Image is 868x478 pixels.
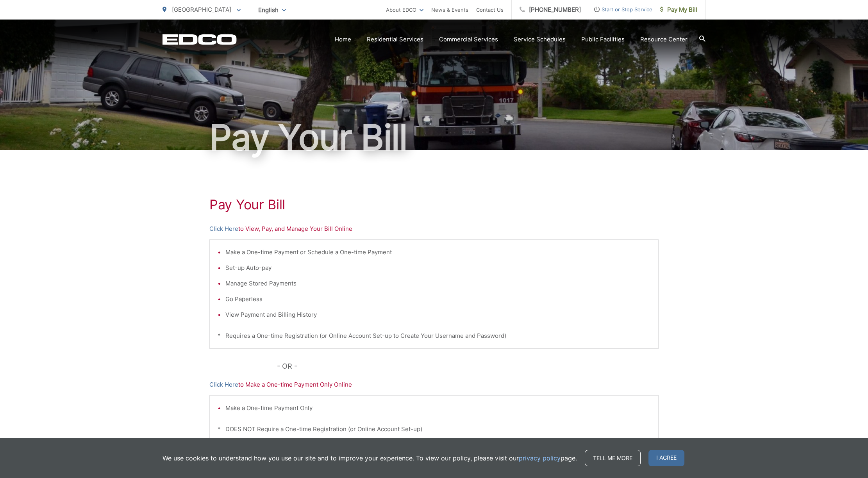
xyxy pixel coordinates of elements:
li: Set-up Auto-pay [225,263,650,273]
a: Public Facilities [581,35,625,44]
li: Manage Stored Payments [225,279,650,288]
p: - OR - [277,360,659,372]
a: Service Schedules [514,35,566,44]
span: Pay My Bill [660,5,697,14]
li: Make a One-time Payment Only [225,403,650,413]
a: About EDCO [386,5,423,14]
li: View Payment and Billing History [225,310,650,319]
a: Resource Center [640,35,688,44]
p: * Requires a One-time Registration (or Online Account Set-up to Create Your Username and Password) [218,331,650,341]
a: privacy policy [519,453,561,463]
a: Residential Services [367,35,423,44]
span: English [252,3,292,17]
p: We use cookies to understand how you use our site and to improve your experience. To view our pol... [163,453,577,463]
a: Click Here [209,224,238,234]
li: Go Paperless [225,294,650,304]
p: to View, Pay, and Manage Your Bill Online [209,224,659,234]
span: [GEOGRAPHIC_DATA] [172,6,231,13]
a: Home [335,35,351,44]
a: Tell me more [585,450,641,466]
a: News & Events [431,5,468,14]
li: Make a One-time Payment or Schedule a One-time Payment [225,248,650,257]
a: Contact Us [476,5,504,14]
h1: Pay Your Bill [209,197,659,212]
span: I agree [648,450,684,466]
p: * DOES NOT Require a One-time Registration (or Online Account Set-up) [218,424,650,434]
p: to Make a One-time Payment Only Online [209,380,659,389]
h1: Pay Your Bill [163,118,705,157]
a: Click Here [209,380,238,389]
a: EDCD logo. Return to the homepage. [163,34,237,45]
a: Commercial Services [439,35,498,44]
